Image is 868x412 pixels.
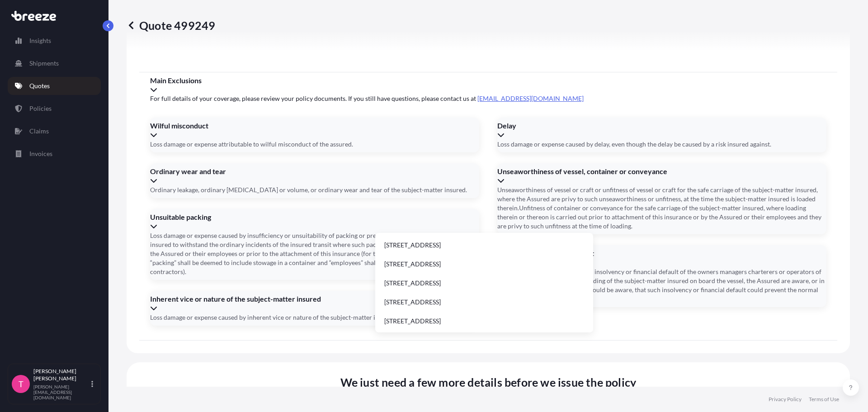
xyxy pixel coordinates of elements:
[497,167,826,176] span: Unseaworthiness of vessel, container or conveyance
[150,121,479,130] span: Wilful misconduct
[150,167,479,185] div: Ordinary wear and tear
[8,32,101,50] a: Insights
[29,149,52,158] p: Invoices
[150,313,396,322] span: Loss damage or expense caused by inherent vice or nature of the subject-matter insured.
[379,275,590,292] li: [STREET_ADDRESS]
[497,267,826,303] span: Loss damage or expense caused by insolvency or financial default of the owners managers charterer...
[127,18,215,33] p: Quote 499249
[477,95,584,102] a: [EMAIL_ADDRESS][DOMAIN_NAME]
[8,77,101,95] a: Quotes
[497,185,826,231] span: Unseaworthiness of vessel or craft or unfitness of vessel or craft for the safe carriage of the s...
[29,104,52,113] p: Policies
[379,237,590,254] li: [STREET_ADDRESS]
[29,81,50,90] p: Quotes
[33,384,90,400] p: [PERSON_NAME][EMAIL_ADDRESS][DOMAIN_NAME]
[340,375,637,389] span: We just need a few more details before we issue the policy
[150,213,479,231] div: Unsuitable packing
[29,127,49,136] p: Claims
[150,294,479,303] span: Inherent vice or nature of the subject-matter insured
[19,379,24,388] span: T
[150,231,479,276] span: Loss damage or expense caused by insufficiency or unsuitability of packing or preparation of the ...
[497,121,826,139] div: Delay
[379,313,590,330] li: [STREET_ADDRESS]
[809,396,839,403] a: Terms of Use
[150,140,353,149] span: Loss damage or expense attributable to wilful misconduct of the assured.
[497,167,826,185] div: Unseaworthiness of vessel, container or conveyance
[150,94,826,103] span: For full details of your coverage, please review your policy documents. If you still have questio...
[497,121,826,130] span: Delay
[8,99,101,118] a: Policies
[150,121,479,139] div: Wilful misconduct
[150,213,479,222] span: Unsuitable packing
[8,145,101,163] a: Invoices
[8,122,101,140] a: Claims
[8,54,101,72] a: Shipments
[497,249,826,267] div: Insolvency or financial default
[150,185,467,194] span: Ordinary leakage, ordinary [MEDICAL_DATA] or volume, or ordinary wear and tear of the subject-mat...
[29,59,59,68] p: Shipments
[33,368,90,382] p: [PERSON_NAME] [PERSON_NAME]
[379,294,590,311] li: [STREET_ADDRESS]
[769,396,802,403] a: Privacy Policy
[150,167,479,176] span: Ordinary wear and tear
[150,76,826,85] span: Main Exclusions
[497,249,826,258] span: Insolvency or financial default
[29,36,51,45] p: Insights
[150,76,826,94] div: Main Exclusions
[150,294,479,313] div: Inherent vice or nature of the subject-matter insured
[379,256,590,273] li: [STREET_ADDRESS]
[497,140,771,149] span: Loss damage or expense caused by delay, even though the delay be caused by a risk insured against.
